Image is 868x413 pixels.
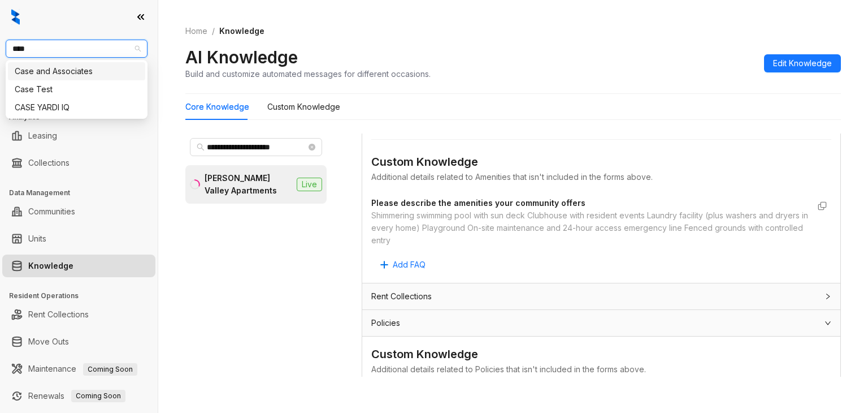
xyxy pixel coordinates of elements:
[185,46,298,68] h2: AI Knowledge
[15,83,138,96] div: Case Test
[362,310,840,336] div: Policies
[212,25,215,37] li: /
[28,124,57,147] a: Leasing
[371,153,831,171] div: Custom Knowledge
[9,291,158,301] h3: Resident Operations
[9,188,158,198] h3: Data Management
[28,152,70,174] a: Collections
[824,320,831,326] span: expanded
[371,209,809,247] div: Shimmering swimming pool with sun deck Clubhouse with resident events Laundry facility (plus wash...
[2,200,155,223] li: Communities
[185,68,431,80] div: Build and customize automated messages for different occasions.
[2,255,155,277] li: Knowledge
[8,98,145,117] div: CASE YARDI IQ
[219,26,264,36] span: Knowledge
[28,200,75,223] a: Communities
[185,101,249,113] div: Core Knowledge
[8,62,145,80] div: Case and Associates
[2,385,155,407] li: Renewals
[267,101,340,113] div: Custom Knowledge
[2,124,155,147] li: Leasing
[371,363,831,376] div: Additional details related to Policies that isn't included in the forms above.
[83,363,137,376] span: Coming Soon
[309,144,315,150] span: close-circle
[8,80,145,98] div: Case Test
[2,227,155,250] li: Units
[371,317,400,329] span: Policies
[28,227,46,250] a: Units
[28,330,69,353] a: Move Outs
[2,76,155,98] li: Leads
[824,293,831,300] span: collapsed
[371,290,432,303] span: Rent Collections
[773,57,832,70] span: Edit Knowledge
[15,65,138,78] div: Case and Associates
[28,385,125,407] a: RenewalsComing Soon
[11,9,20,25] img: logo
[2,303,155,326] li: Rent Collections
[371,198,585,208] strong: Please describe the amenities your community offers
[2,358,155,380] li: Maintenance
[2,152,155,174] li: Collections
[15,101,138,114] div: CASE YARDI IQ
[2,330,155,353] li: Move Outs
[371,171,831,183] div: Additional details related to Amenities that isn't included in the forms above.
[183,25,210,37] a: Home
[393,259,426,271] span: Add FAQ
[371,346,831,363] div: Custom Knowledge
[297,178,322,191] span: Live
[205,172,292,197] div: [PERSON_NAME] Valley Apartments
[71,390,125,402] span: Coming Soon
[197,143,205,151] span: search
[764,54,841,72] button: Edit Knowledge
[371,256,435,274] button: Add FAQ
[28,303,89,326] a: Rent Collections
[362,283,840,309] div: Rent Collections
[28,255,73,277] a: Knowledge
